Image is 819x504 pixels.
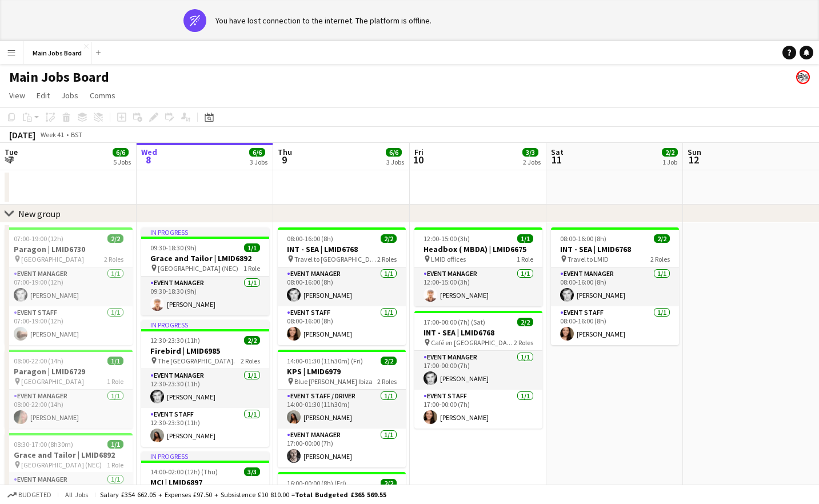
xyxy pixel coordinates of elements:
[688,147,701,157] span: Sun
[414,267,542,306] app-card-role: Event Manager1/112:00-15:00 (3h)[PERSON_NAME]
[107,357,123,365] span: 1/1
[517,255,533,263] span: 1 Role
[5,244,133,254] h3: Paragon | LMID6730
[244,467,260,476] span: 3/3
[686,153,701,166] span: 12
[654,234,670,243] span: 2/2
[5,267,133,306] app-card-role: Event Manager1/107:00-19:00 (12h)[PERSON_NAME]
[517,234,533,243] span: 1/1
[18,491,51,499] span: Budgeted
[32,88,54,103] a: Edit
[141,320,269,329] div: In progress
[414,311,542,429] app-job-card: 17:00-00:00 (7h) (Sat)2/2INT - SEA | LMID6768 Café en [GEOGRAPHIC_DATA], [GEOGRAPHIC_DATA]2 Roles...
[85,88,120,103] a: Comms
[9,129,35,141] div: [DATE]
[250,158,267,166] div: 3 Jobs
[113,148,129,157] span: 6/6
[241,357,260,365] span: 2 Roles
[377,255,397,263] span: 2 Roles
[150,467,218,476] span: 14:00-02:00 (12h) (Thu)
[141,477,269,487] h3: MCI | LMID6897
[14,234,63,243] span: 07:00-19:00 (12h)
[141,408,269,447] app-card-role: Event Staff1/112:30-23:30 (11h)[PERSON_NAME]
[278,350,406,467] app-job-card: 14:00-01:30 (11h30m) (Fri)2/2KPS | LMID6979 Blue [PERSON_NAME] Ibiza2 RolesEvent Staff / Driver1/...
[244,243,260,252] span: 1/1
[141,227,269,237] div: In progress
[37,90,50,101] span: Edit
[5,350,133,429] app-job-card: 08:00-22:00 (14h)1/1Paragon | LMID6729 [GEOGRAPHIC_DATA]1 RoleEvent Manager1/108:00-22:00 (14h)[P...
[278,306,406,345] app-card-role: Event Staff1/108:00-16:00 (8h)[PERSON_NAME]
[243,264,260,273] span: 1 Role
[278,429,406,467] app-card-role: Event Manager1/117:00-00:00 (7h)[PERSON_NAME]
[514,338,533,347] span: 2 Roles
[551,227,679,345] app-job-card: 08:00-16:00 (8h)2/2INT - SEA | LMID6768 Travel to LMID2 RolesEvent Manager1/108:00-16:00 (8h)[PER...
[14,357,63,365] span: 08:00-22:00 (14h)
[517,318,533,326] span: 2/2
[414,390,542,429] app-card-role: Event Staff1/117:00-00:00 (7h)[PERSON_NAME]
[141,227,269,315] div: In progress09:30-18:30 (9h)1/1Grace and Tailor | LMID6892 [GEOGRAPHIC_DATA] (NEC)1 RoleEvent Mana...
[287,479,346,487] span: 16:00-00:00 (8h) (Fri)
[107,461,123,469] span: 1 Role
[424,318,485,326] span: 17:00-00:00 (7h) (Sat)
[141,253,269,263] h3: Grace and Tailor | LMID6892
[90,90,115,101] span: Comms
[244,336,260,345] span: 2/2
[413,153,424,166] span: 10
[141,451,269,461] div: In progress
[61,90,78,101] span: Jobs
[662,158,677,166] div: 1 Job
[14,440,73,449] span: 08:30-17:00 (8h30m)
[3,153,18,166] span: 7
[431,338,514,347] span: Café en [GEOGRAPHIC_DATA], [GEOGRAPHIC_DATA]
[414,351,542,390] app-card-role: Event Manager1/117:00-00:00 (7h)[PERSON_NAME]
[5,306,133,345] app-card-role: Event Staff1/107:00-19:00 (12h)[PERSON_NAME]
[278,147,292,157] span: Thu
[158,264,238,273] span: [GEOGRAPHIC_DATA] (NEC)
[386,148,402,157] span: 6/6
[287,234,333,243] span: 08:00-16:00 (8h)
[150,336,200,345] span: 12:30-23:30 (11h)
[276,153,292,166] span: 9
[796,70,810,84] app-user-avatar: Alanya O'Donnell
[522,148,538,157] span: 3/3
[63,490,90,499] span: All jobs
[141,346,269,356] h3: Firebird | LMID6985
[278,390,406,429] app-card-role: Event Staff / Driver1/114:00-01:30 (11h30m)[PERSON_NAME]
[295,490,386,499] span: Total Budgeted £365 569.55
[551,306,679,345] app-card-role: Event Staff1/108:00-16:00 (8h)[PERSON_NAME]
[551,147,564,157] span: Sat
[104,255,123,263] span: 2 Roles
[551,244,679,254] h3: INT - SEA | LMID6768
[107,377,123,386] span: 1 Role
[551,267,679,306] app-card-role: Event Manager1/108:00-16:00 (8h)[PERSON_NAME]
[141,369,269,408] app-card-role: Event Manager1/112:30-23:30 (11h)[PERSON_NAME]
[18,208,61,219] div: New group
[6,489,53,501] button: Budgeted
[5,366,133,377] h3: Paragon | LMID6729
[414,227,542,306] div: 12:00-15:00 (3h)1/1Headbox ( MBDA) | LMID6675 LMID offices1 RoleEvent Manager1/112:00-15:00 (3h)[...
[21,461,102,469] span: [GEOGRAPHIC_DATA] (NEC)
[381,357,397,365] span: 2/2
[414,147,424,157] span: Fri
[278,366,406,377] h3: KPS | LMID6979
[107,440,123,449] span: 1/1
[294,377,373,386] span: Blue [PERSON_NAME] Ibiza
[5,227,133,345] app-job-card: 07:00-19:00 (12h)2/2Paragon | LMID6730 [GEOGRAPHIC_DATA]2 RolesEvent Manager1/107:00-19:00 (12h)[...
[386,158,404,166] div: 3 Jobs
[113,158,131,166] div: 5 Jobs
[381,234,397,243] span: 2/2
[5,390,133,429] app-card-role: Event Manager1/108:00-22:00 (14h)[PERSON_NAME]
[150,243,197,252] span: 09:30-18:30 (9h)
[141,320,269,447] app-job-card: In progress12:30-23:30 (11h)2/2Firebird | LMID6985 The [GEOGRAPHIC_DATA].2 RolesEvent Manager1/11...
[278,227,406,345] app-job-card: 08:00-16:00 (8h)2/2INT - SEA | LMID6768 Travel to [GEOGRAPHIC_DATA]2 RolesEvent Manager1/108:00-1...
[414,327,542,338] h3: INT - SEA | LMID6768
[215,15,432,26] div: You have lost connection to the internet. The platform is offline.
[560,234,606,243] span: 08:00-16:00 (8h)
[158,357,235,365] span: The [GEOGRAPHIC_DATA].
[107,234,123,243] span: 2/2
[100,490,386,499] div: Salary £354 662.05 + Expenses £97.50 + Subsistence £10 810.00 =
[414,244,542,254] h3: Headbox ( MBDA) | LMID6675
